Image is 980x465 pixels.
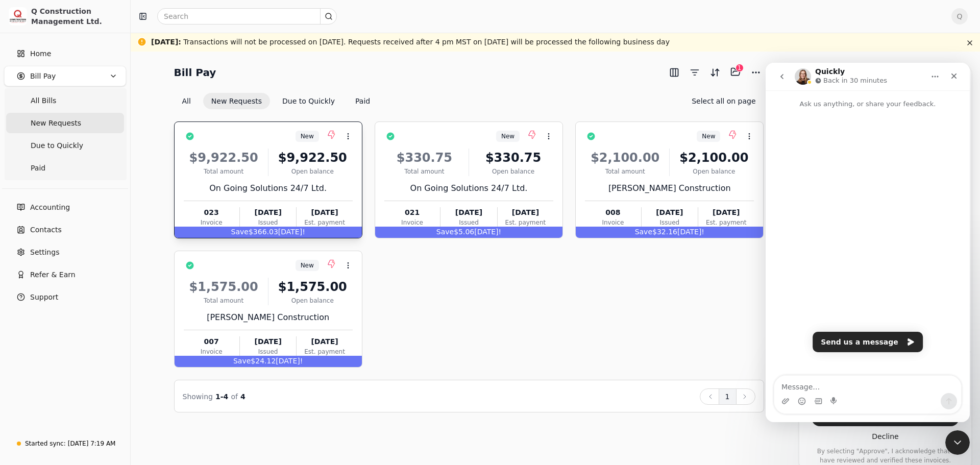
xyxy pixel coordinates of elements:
[4,264,126,285] button: Refer & Earn
[240,393,246,401] span: 4
[30,225,62,235] span: Contacts
[184,182,353,194] div: On Going Solutions 24/7 Ltd.
[6,135,124,156] a: Due to Quickly
[6,90,124,111] a: All Bills
[945,430,970,455] iframe: Intercom live chat
[674,167,754,176] div: Open balance
[297,207,352,218] div: [DATE]
[736,64,744,72] div: 1
[278,228,305,236] span: [DATE]!
[175,227,362,238] div: $366.03
[297,347,352,356] div: Est. payment
[436,228,454,236] span: Save
[707,64,723,81] button: Sort
[30,48,51,59] span: Home
[174,93,199,109] button: All
[698,207,754,218] div: [DATE]
[151,38,181,46] span: [DATE] :
[727,64,744,80] button: Batch (1)
[30,270,76,280] span: Refer & Earn
[184,167,264,176] div: Total amount
[748,64,764,81] button: More
[273,149,353,167] div: $9,922.50
[184,218,239,227] div: Invoice
[183,393,213,401] span: Showing
[273,278,353,296] div: $1,575.00
[231,393,238,401] span: of
[30,71,56,82] span: Bill Pay
[68,439,116,448] div: [DATE] 7:19 AM
[474,228,501,236] span: [DATE]!
[812,447,959,465] p: By selecting "Approve", I acknowledge that I have reviewed and verified these invoices.
[273,167,353,176] div: Open balance
[175,356,362,367] div: $24.12
[301,132,314,141] span: New
[31,163,45,174] span: Paid
[698,218,754,227] div: Est. payment
[297,218,352,227] div: Est. payment
[240,336,296,347] div: [DATE]
[184,336,239,347] div: 007
[384,167,464,176] div: Total amount
[4,197,126,217] a: Accounting
[233,357,251,365] span: Save
[4,434,126,453] a: Started sync:[DATE] 7:19 AM
[635,228,652,236] span: Save
[203,93,270,109] button: New Requests
[4,287,126,307] button: Support
[184,311,353,324] div: [PERSON_NAME] Construction
[683,93,764,109] button: Select all on page
[642,218,698,227] div: Issued
[184,278,264,296] div: $1,575.00
[6,113,124,133] a: New Requests
[157,8,337,25] input: Search
[384,182,553,194] div: On Going Solutions 24/7 Ltd.
[4,242,126,262] a: Settings
[384,218,440,227] div: Invoice
[501,132,514,141] span: New
[297,336,352,347] div: [DATE]
[384,207,440,218] div: 021
[31,140,83,151] span: Due to Quickly
[702,132,715,141] span: New
[585,167,665,176] div: Total amount
[31,6,121,27] div: Q Construction Management Ltd.
[25,439,66,448] div: Started sync:
[4,66,126,86] button: Bill Pay
[301,261,314,270] span: New
[184,149,264,167] div: $9,922.50
[174,64,216,81] h2: Bill Pay
[6,158,124,178] a: Paid
[30,247,59,258] span: Settings
[585,207,641,218] div: 008
[231,228,249,236] span: Save
[215,393,228,401] span: 1 - 4
[4,43,126,64] a: Home
[719,388,737,405] button: 1
[384,149,464,167] div: $330.75
[30,202,70,213] span: Accounting
[812,428,959,445] button: Decline
[184,296,264,305] div: Total amount
[674,149,754,167] div: $2,100.00
[184,347,239,356] div: Invoice
[951,8,968,25] button: Q
[276,357,303,365] span: [DATE]!
[240,347,296,356] div: Issued
[473,167,553,176] div: Open balance
[274,93,343,109] button: Due to Quickly
[30,292,58,303] span: Support
[240,207,296,218] div: [DATE]
[347,93,378,109] button: Paid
